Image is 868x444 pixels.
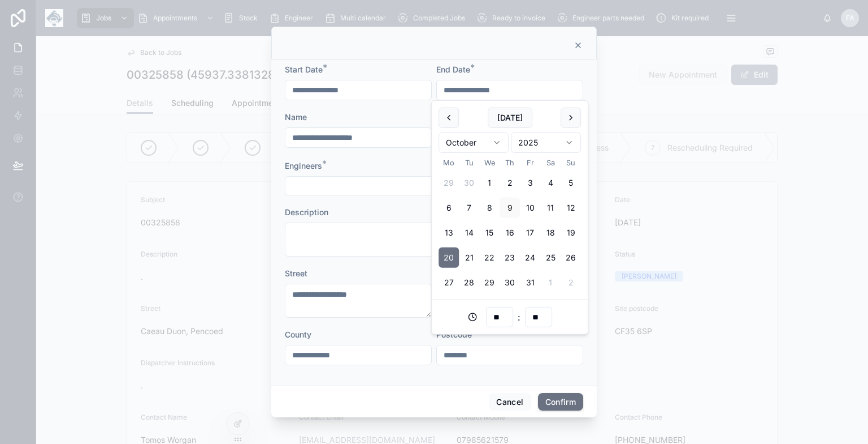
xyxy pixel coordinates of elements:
[500,173,520,193] button: Thursday, 2 October 2025
[459,157,479,168] th: Tuesday
[479,223,500,243] button: Wednesday, 15 October 2025
[459,198,479,218] button: Tuesday, 7 October 2025
[459,223,479,243] button: Tuesday, 14 October 2025
[285,112,307,122] span: Name
[439,223,459,243] button: Monday, 13 October 2025
[285,268,307,278] span: Street
[540,157,561,168] th: Saturday
[540,247,561,268] button: Saturday, 25 October 2025
[520,223,540,243] button: Friday, 17 October 2025
[479,247,500,268] button: Wednesday, 22 October 2025
[479,157,500,168] th: Wednesday
[489,393,531,411] button: Cancel
[520,272,540,293] button: Friday, 31 October 2025
[500,223,520,243] button: Thursday, 16 October 2025
[561,173,581,193] button: Sunday, 5 October 2025
[520,173,540,193] button: Friday, 3 October 2025
[439,307,581,327] div: :
[561,247,581,268] button: Sunday, 26 October 2025
[285,65,323,74] span: Start Date
[479,173,500,193] button: Wednesday, 1 October 2025
[488,108,532,128] button: [DATE]
[479,198,500,218] button: Wednesday, 8 October 2025
[561,198,581,218] button: Sunday, 12 October 2025
[459,173,479,193] button: Tuesday, 30 September 2025
[439,198,459,218] button: Monday, 6 October 2025
[285,330,311,339] span: County
[439,157,581,293] table: October 2025
[479,272,500,293] button: Wednesday, 29 October 2025
[520,198,540,218] button: Friday, 10 October 2025
[436,330,472,339] span: Postcode
[439,173,459,193] button: Monday, 29 September 2025
[500,247,520,268] button: Thursday, 23 October 2025
[520,157,540,168] th: Friday
[285,161,322,170] span: Engineers
[540,272,561,293] button: Saturday, 1 November 2025
[561,157,581,168] th: Sunday
[540,198,561,218] button: Saturday, 11 October 2025
[439,157,459,168] th: Monday
[439,272,459,293] button: Monday, 27 October 2025
[540,223,561,243] button: Saturday, 18 October 2025
[561,272,581,293] button: Sunday, 2 November 2025
[439,247,459,268] button: Monday, 20 October 2025, selected
[500,272,520,293] button: Thursday, 30 October 2025
[285,176,583,195] button: Select Button
[500,157,520,168] th: Thursday
[285,207,328,217] span: Description
[459,272,479,293] button: Tuesday, 28 October 2025
[459,247,479,268] button: Tuesday, 21 October 2025
[538,393,583,411] button: Confirm
[561,223,581,243] button: Sunday, 19 October 2025
[500,198,520,218] button: Today, Thursday, 9 October 2025
[540,173,561,193] button: Saturday, 4 October 2025
[436,65,470,74] span: End Date
[520,247,540,268] button: Friday, 24 October 2025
